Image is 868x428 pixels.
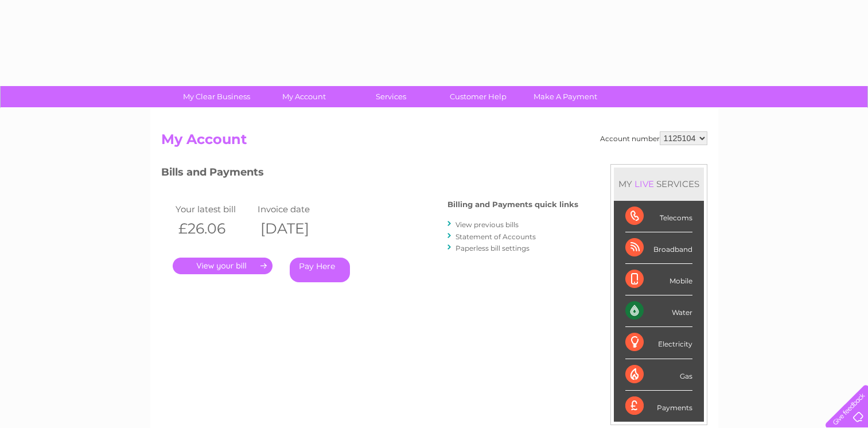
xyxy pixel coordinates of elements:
a: Services [344,86,438,107]
a: View previous bills [456,220,519,229]
div: Payments [625,391,692,422]
div: Account number [600,131,707,145]
th: [DATE] [255,217,337,240]
th: £26.06 [173,217,255,240]
h4: Billing and Payments quick links [447,200,578,209]
div: MY SERVICES [614,168,704,200]
a: My Account [256,86,351,107]
div: Broadband [625,232,692,264]
h2: My Account [161,131,707,153]
a: Statement of Accounts [456,232,536,241]
a: Paperless bill settings [456,244,530,252]
div: LIVE [632,178,656,189]
a: Pay Here [290,258,350,282]
div: Mobile [625,264,692,295]
a: . [173,258,273,274]
div: Electricity [625,327,692,359]
td: Your latest bill [173,201,255,217]
div: Telecoms [625,201,692,232]
a: Make A Payment [518,86,613,107]
td: Invoice date [255,201,337,217]
div: Water [625,295,692,327]
h3: Bills and Payments [161,164,578,184]
a: Customer Help [431,86,526,107]
div: Gas [625,359,692,391]
a: My Clear Business [169,86,264,107]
